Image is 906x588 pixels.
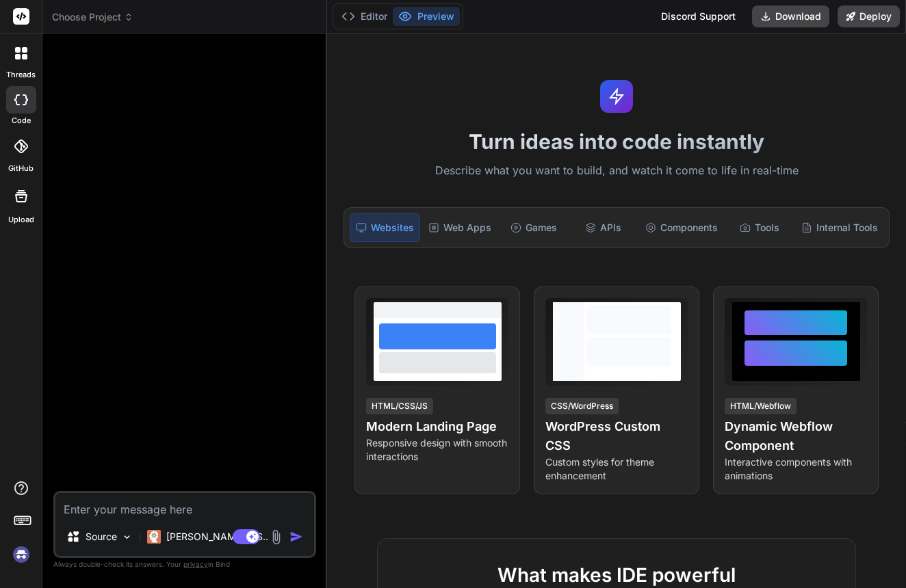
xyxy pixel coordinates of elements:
p: Source [86,530,117,544]
div: Tools [726,213,793,242]
div: HTML/Webflow [725,398,797,414]
p: [PERSON_NAME] 4 S.. [166,530,268,544]
img: Pick Models [121,531,133,543]
h4: WordPress Custom CSS [545,417,688,455]
div: Web Apps [423,213,497,242]
button: Download [752,5,829,27]
div: Internal Tools [796,213,883,242]
img: icon [289,530,303,544]
button: Editor [336,7,393,26]
p: Interactive components with animations [725,455,867,483]
img: attachment [268,529,284,545]
img: Claude 4 Sonnet [147,530,161,544]
label: threads [6,69,36,81]
p: Describe what you want to build, and watch it come to life in real-time [335,162,898,180]
div: CSS/WordPress [545,398,619,414]
p: Always double-check its answers. Your in Bind [53,558,316,571]
button: Preview [393,7,460,26]
button: Deploy [838,5,900,27]
label: code [12,115,31,126]
h4: Modern Landing Page [366,417,508,436]
span: privacy [183,560,208,568]
div: HTML/CSS/JS [366,398,433,414]
span: Choose Project [52,10,133,24]
h4: Dynamic Webflow Component [725,417,867,455]
div: APIs [570,213,637,242]
label: Upload [8,214,34,226]
p: Custom styles for theme enhancement [545,455,688,483]
div: Websites [350,213,420,242]
div: Games [500,213,567,242]
p: Responsive design with smooth interactions [366,436,508,464]
div: Discord Support [653,5,744,27]
h1: Turn ideas into code instantly [335,129,898,154]
label: GitHub [8,163,34,174]
div: Components [640,213,723,242]
img: signin [10,543,33,566]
